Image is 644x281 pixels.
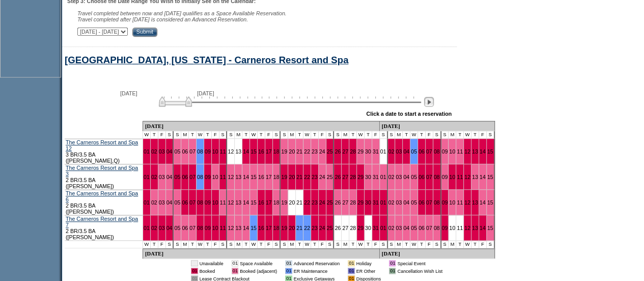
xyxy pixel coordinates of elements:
[205,174,211,180] a: 09
[151,225,157,231] a: 02
[197,148,203,155] a: 08
[65,139,143,164] td: 3 BR/3.5 BA ([PERSON_NAME],Q)
[296,131,303,139] td: T
[289,174,295,180] a: 20
[197,90,214,96] span: [DATE]
[395,131,403,139] td: M
[479,241,487,248] td: F
[411,225,417,231] a: 05
[166,174,173,180] a: 04
[273,148,279,155] a: 18
[403,131,410,139] td: T
[388,199,395,206] a: 02
[365,174,371,180] a: 30
[311,241,319,248] td: T
[212,148,218,155] a: 10
[182,225,188,231] a: 06
[456,131,464,139] td: T
[434,148,440,155] a: 08
[273,174,279,180] a: 18
[380,248,495,259] td: [DATE]
[472,174,478,180] a: 13
[342,241,349,248] td: M
[342,148,348,155] a: 27
[266,225,272,231] a: 17
[143,121,380,131] td: [DATE]
[334,241,342,248] td: S
[350,174,356,180] a: 28
[66,190,138,202] a: The Carneros Resort and Spa 6
[388,131,396,139] td: S
[426,241,433,248] td: F
[388,241,396,248] td: S
[189,131,197,139] td: T
[197,225,203,231] a: 08
[350,148,356,155] a: 28
[77,10,287,16] span: Travel completed between now and [DATE] qualifies as a Space Available Reservation.
[243,148,249,155] a: 14
[144,174,150,180] a: 01
[449,199,455,206] a: 10
[411,199,417,206] a: 05
[304,174,310,180] a: 22
[281,174,287,180] a: 19
[319,148,325,155] a: 24
[480,199,486,206] a: 14
[228,148,234,155] a: 12
[158,131,166,139] td: F
[396,225,402,231] a: 03
[174,148,180,155] a: 05
[319,131,326,139] td: F
[281,225,287,231] a: 19
[487,225,493,231] a: 15
[433,241,441,248] td: S
[410,241,418,248] td: W
[181,241,189,248] td: M
[250,174,257,180] a: 15
[166,225,173,231] a: 04
[311,131,319,139] td: T
[219,241,228,248] td: S
[464,148,470,155] a: 12
[464,131,471,139] td: W
[366,111,452,117] div: Click a date to start a reservation
[204,241,212,248] td: T
[350,199,356,206] a: 28
[411,174,417,180] a: 05
[373,148,379,155] a: 31
[77,16,248,22] nobr: Travel completed after [DATE] is considered an Advanced Reservation.
[189,174,195,180] a: 07
[212,131,219,139] td: F
[281,131,288,139] td: S
[434,174,440,180] a: 08
[235,241,242,248] td: M
[411,148,417,155] a: 05
[319,174,325,180] a: 24
[144,225,150,231] a: 01
[235,199,241,206] a: 13
[334,199,341,206] a: 26
[388,148,395,155] a: 02
[487,199,493,206] a: 15
[349,131,357,139] td: T
[410,131,418,139] td: W
[189,199,195,206] a: 07
[182,174,188,180] a: 06
[189,241,197,248] td: T
[181,131,189,139] td: M
[258,199,264,206] a: 16
[250,131,258,139] td: W
[303,131,311,139] td: W
[380,148,386,155] a: 01
[365,131,372,139] td: T
[480,148,486,155] a: 14
[449,225,455,231] a: 10
[65,215,143,241] td: 2 BR/3.5 BA ([PERSON_NAME])
[174,241,181,248] td: S
[296,241,303,248] td: T
[205,225,211,231] a: 09
[434,199,440,206] a: 08
[182,199,188,206] a: 06
[418,225,425,231] a: 06
[487,174,493,180] a: 15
